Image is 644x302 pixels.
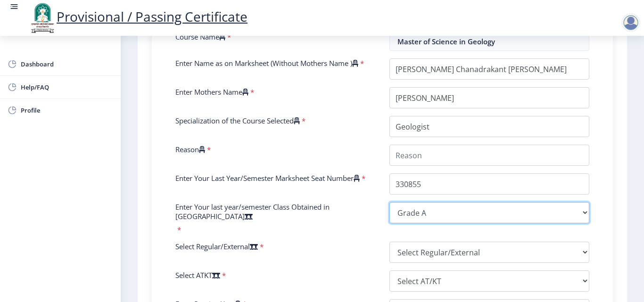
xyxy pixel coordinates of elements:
[21,105,113,116] span: Profile
[175,270,220,280] label: Select ATKT
[389,87,589,108] input: Enter Mothers Name
[389,32,589,51] input: Select Course Name
[389,58,589,80] input: Enter Name as on Marksheet
[175,87,248,97] label: Enter Mothers Name
[389,173,589,195] input: Seat Number
[389,116,589,137] input: Specialization of the Course Selected
[21,82,113,93] span: Help/FAQ
[175,58,358,68] label: Enter Name as on Marksheet (Without Mothers Name )
[175,242,258,251] label: Select Regular/External
[175,202,375,221] label: Enter Your last year/semester Class Obtained in [GEOGRAPHIC_DATA]
[21,58,113,70] span: Dashboard
[28,8,248,25] a: Provisional / Passing Certificate
[175,145,205,154] label: Reason
[389,145,589,166] input: Reason
[175,32,225,41] label: Course Name
[175,116,300,125] label: Specialization of the Course Selected
[175,173,360,183] label: Enter Your Last Year/Semester Marksheet Seat Number
[28,2,57,34] img: logo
